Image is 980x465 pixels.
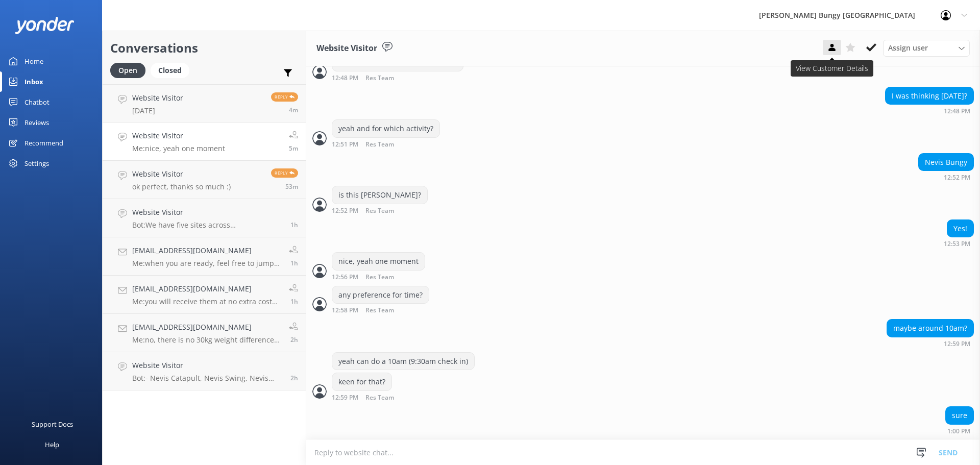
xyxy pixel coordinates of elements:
div: yeah and for which activity? [332,120,439,137]
div: nice, yeah one moment [332,253,425,270]
div: Nevis Bungy [919,154,973,171]
strong: 12:58 PM [332,307,358,314]
div: Inbox [24,71,43,92]
div: Reviews [24,112,49,133]
a: [EMAIL_ADDRESS][DOMAIN_NAME]Me:no, there is no 30kg weight difference requirement for the the Swi... [103,314,306,352]
div: yeah can do a 10am (9:30am check in) [332,353,474,370]
div: Chatbot [24,92,50,112]
h4: [EMAIL_ADDRESS][DOMAIN_NAME] [132,245,281,256]
span: Res Team [365,307,394,314]
p: [DATE] [132,106,183,115]
div: Recommend [24,133,63,153]
a: [EMAIL_ADDRESS][DOMAIN_NAME]Me:when you are ready, feel free to jump back on the chat (not email)... [103,237,306,276]
div: Assign User [883,40,970,56]
span: Reply [271,92,298,102]
h2: Conversations [110,38,298,58]
h3: Website Visitor [316,42,377,55]
div: Home [24,51,43,71]
h4: [EMAIL_ADDRESS][DOMAIN_NAME] [132,322,281,333]
span: 10:36am 18-Aug-2025 (UTC +12:00) Pacific/Auckland [290,374,298,382]
strong: 12:48 PM [944,108,970,114]
a: Website VisitorBot:We have five sites across [GEOGRAPHIC_DATA], located in [GEOGRAPHIC_DATA], [GE... [103,199,306,237]
div: 12:48pm 18-Aug-2025 (UTC +12:00) Pacific/Auckland [332,74,463,82]
div: I was thinking [DATE]? [886,87,973,105]
div: Yes! [947,220,973,237]
h4: Website Visitor [132,207,283,218]
span: 12:56pm 18-Aug-2025 (UTC +12:00) Pacific/Auckland [289,144,298,153]
a: Website VisitorBot:- Nevis Catapult, Nevis Swing, Nevis Bungy: Please allow 4 hours for all Nevis... [103,352,306,390]
div: 12:52pm 18-Aug-2025 (UTC +12:00) Pacific/Auckland [918,174,974,181]
a: [EMAIL_ADDRESS][DOMAIN_NAME]Me:you will receive them at no extra cost on the day1h [103,276,306,314]
span: Assign user [888,42,928,54]
div: sure [946,407,973,424]
img: yonder-white-logo.png [15,17,74,34]
div: keen for that? [332,373,391,390]
div: Help [45,434,59,455]
a: Website Visitor[DATE]Reply4m [103,84,306,123]
h4: Website Visitor [132,92,183,104]
p: Me: you will receive them at no extra cost on the day [132,297,281,306]
a: Open [110,64,151,76]
h4: Website Visitor [132,360,283,371]
strong: 12:51 PM [332,141,358,148]
div: 12:53pm 18-Aug-2025 (UTC +12:00) Pacific/Auckland [944,240,974,247]
h4: Website Visitor [132,130,225,141]
span: 10:40am 18-Aug-2025 (UTC +12:00) Pacific/Auckland [290,335,298,344]
div: Settings [24,153,49,174]
p: Me: when you are ready, feel free to jump back on the chat (not email) between 8:30am-5pm NZT, we... [132,259,281,268]
div: any preference for time? [332,286,429,304]
strong: 12:52 PM [332,208,358,214]
div: 12:56pm 18-Aug-2025 (UTC +12:00) Pacific/Auckland [332,273,427,281]
strong: 12:56 PM [332,274,358,281]
div: 12:59pm 18-Aug-2025 (UTC +12:00) Pacific/Auckland [332,394,427,401]
div: 12:59pm 18-Aug-2025 (UTC +12:00) Pacific/Auckland [887,340,974,347]
strong: 12:53 PM [944,241,970,247]
p: Bot: We have five sites across [GEOGRAPHIC_DATA], located in [GEOGRAPHIC_DATA], [GEOGRAPHIC_DATA]... [132,221,283,230]
span: 12:56pm 18-Aug-2025 (UTC +12:00) Pacific/Auckland [289,106,298,114]
span: Res Team [365,208,394,214]
div: 12:52pm 18-Aug-2025 (UTC +12:00) Pacific/Auckland [332,207,428,214]
strong: 12:52 PM [944,175,970,181]
div: 12:48pm 18-Aug-2025 (UTC +12:00) Pacific/Auckland [885,107,974,114]
span: 11:05am 18-Aug-2025 (UTC +12:00) Pacific/Auckland [290,259,298,267]
span: Res Team [365,274,394,281]
p: ok perfect, thanks so much :) [132,182,231,191]
a: Website VisitorMe:nice, yeah one moment5m [103,123,306,161]
span: 11:56am 18-Aug-2025 (UTC +12:00) Pacific/Auckland [290,221,298,229]
h4: Website Visitor [132,168,231,180]
a: Website Visitorok perfect, thanks so much :)Reply53m [103,161,306,199]
div: is this [PERSON_NAME]? [332,186,427,204]
p: Me: no, there is no 30kg weight difference requirement for the the Swing, provided you both are a... [132,335,281,345]
div: 01:00pm 18-Aug-2025 (UTC +12:00) Pacific/Auckland [945,427,974,434]
div: Support Docs [32,414,73,434]
div: Open [110,63,145,78]
strong: 12:59 PM [944,341,970,347]
span: Reply [271,168,298,178]
div: maybe around 10am? [887,320,973,337]
p: Me: nice, yeah one moment [132,144,225,153]
strong: 12:48 PM [332,75,358,82]
span: 11:04am 18-Aug-2025 (UTC +12:00) Pacific/Auckland [290,297,298,306]
h4: [EMAIL_ADDRESS][DOMAIN_NAME] [132,283,281,295]
p: Bot: - Nevis Catapult, Nevis Swing, Nevis Bungy: Please allow 4 hours for all Nevis activities. -... [132,374,283,383]
span: 12:07pm 18-Aug-2025 (UTC +12:00) Pacific/Auckland [285,182,298,191]
div: Closed [151,63,189,78]
span: Res Team [365,75,394,82]
span: Res Team [365,395,394,401]
span: Res Team [365,141,394,148]
strong: 12:59 PM [332,395,358,401]
div: 12:51pm 18-Aug-2025 (UTC +12:00) Pacific/Auckland [332,140,440,148]
strong: 1:00 PM [947,428,970,434]
div: 12:58pm 18-Aug-2025 (UTC +12:00) Pacific/Auckland [332,306,429,314]
a: Closed [151,64,194,76]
